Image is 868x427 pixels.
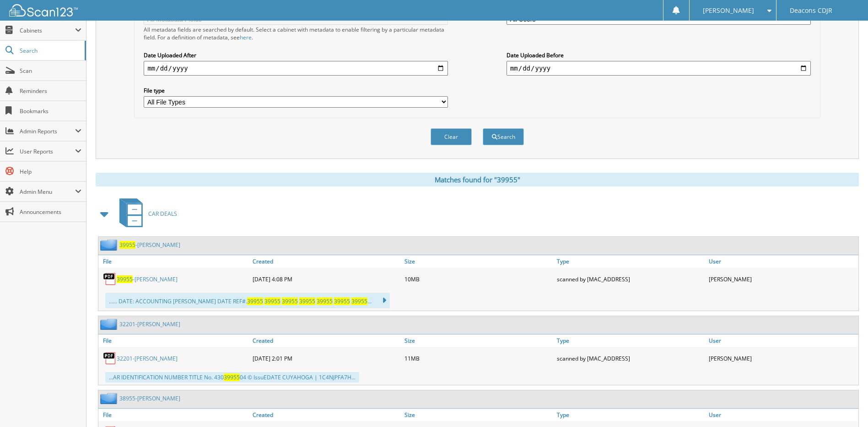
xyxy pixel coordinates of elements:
span: Admin Menu [20,188,75,196]
input: start [144,61,448,76]
img: folder2.png [100,393,119,404]
a: File [98,409,250,421]
span: Reminders [20,87,81,95]
a: Type [555,334,706,347]
span: 39955 [317,297,333,305]
span: Announcements [20,208,81,216]
span: Help [20,168,81,175]
span: User Reports [20,148,75,155]
a: CAR DEALS [114,196,177,232]
span: 39955 [224,373,240,381]
a: Created [250,334,402,347]
span: Search [20,47,80,55]
span: Deacons CDJR [790,8,832,13]
a: Size [402,255,554,268]
span: 39955 [247,297,263,305]
a: Size [402,334,554,347]
span: CAR DEALS [148,210,177,218]
div: scanned by [MAC_ADDRESS] [555,349,706,367]
a: Created [250,409,402,421]
label: Date Uploaded Before [507,51,811,59]
a: Type [555,409,706,421]
a: User [706,255,858,268]
div: [DATE] 2:01 PM [250,349,402,367]
span: Bookmarks [20,107,81,115]
a: here [240,33,252,41]
div: ...... DATE: ACCOUNTING [PERSON_NAME] DATE REF#. ... [105,293,390,308]
button: Search [483,128,524,145]
a: 32201-[PERSON_NAME] [117,355,178,362]
a: User [706,409,858,421]
span: Scan [20,67,81,75]
img: folder2.png [100,239,119,251]
div: 11MB [402,349,554,367]
span: Cabinets [20,27,75,34]
a: 39955-[PERSON_NAME] [119,241,180,249]
div: scanned by [MAC_ADDRESS] [555,270,706,288]
div: 10MB [402,270,554,288]
input: end [507,61,811,76]
span: [PERSON_NAME] [703,8,754,13]
img: PDF.png [103,351,117,365]
a: User [706,334,858,347]
a: File [98,255,250,268]
span: 39955 [299,297,315,305]
button: Clear [431,128,472,145]
div: ...AR IDENTIFICATION NUMBER TITLE No. 430 04 © IssuEDATE CUYAHOGA | 1C4NJPFA7H... [105,372,359,383]
span: 39955 [334,297,350,305]
label: Date Uploaded After [144,51,448,59]
label: File type [144,87,448,94]
div: Matches found for "39955" [96,173,859,186]
a: Type [555,255,706,268]
div: [PERSON_NAME] [706,349,858,367]
iframe: Chat Widget [822,383,868,427]
a: Created [250,255,402,268]
span: Admin Reports [20,127,75,135]
a: 39955-[PERSON_NAME] [117,275,178,283]
div: [DATE] 4:08 PM [250,270,402,288]
img: folder2.png [100,318,119,330]
div: All metadata fields are searched by default. Select a cabinet with metadata to enable filtering b... [144,26,448,41]
span: 39955 [264,297,280,305]
a: Size [402,409,554,421]
a: 38955-[PERSON_NAME] [119,394,180,402]
a: File [98,334,250,347]
img: PDF.png [103,272,117,286]
span: 39955 [282,297,298,305]
span: 39955 [117,275,133,283]
a: 32201-[PERSON_NAME] [119,320,180,328]
img: scan123-logo-white.svg [9,4,78,16]
span: 39955 [119,241,135,249]
div: [PERSON_NAME] [706,270,858,288]
span: 39955 [351,297,367,305]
